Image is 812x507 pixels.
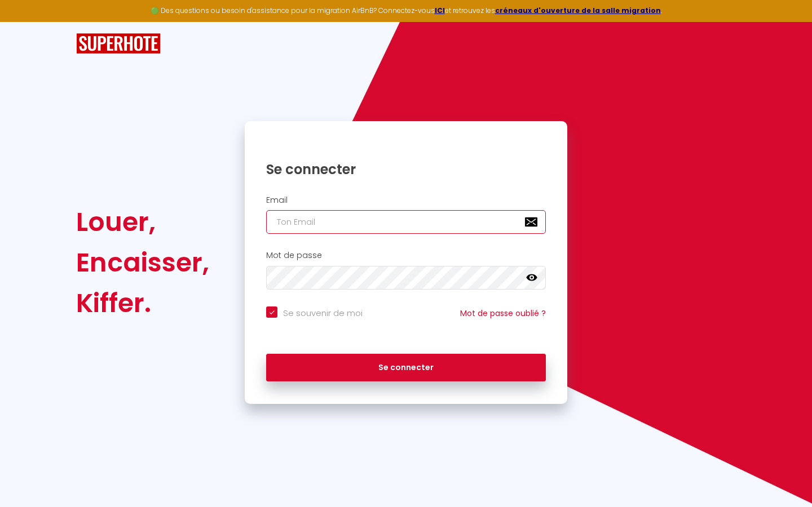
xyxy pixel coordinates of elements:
[76,283,209,323] div: Kiffer.
[266,251,546,260] h2: Mot de passe
[495,6,661,15] a: créneaux d'ouverture de la salle migration
[76,33,161,54] img: SuperHote logo
[460,308,546,319] a: Mot de passe oublié ?
[76,202,209,242] div: Louer,
[266,354,546,382] button: Se connecter
[9,5,43,38] button: Ouvrir le widget de chat LiveChat
[266,210,546,234] input: Ton Email
[266,161,546,178] h1: Se connecter
[435,6,445,15] a: ICI
[76,242,209,283] div: Encaisser,
[266,195,546,205] h2: Email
